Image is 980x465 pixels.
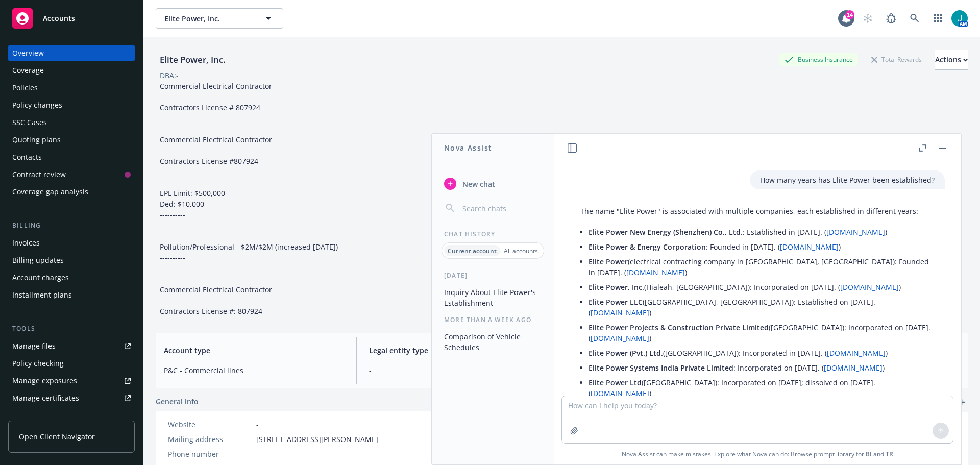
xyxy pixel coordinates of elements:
a: [DOMAIN_NAME] [591,333,649,343]
a: Billing updates [8,252,135,268]
a: [DOMAIN_NAME] [780,242,839,252]
button: Inquiry About Elite Power's Establishment [440,284,546,311]
a: Coverage [8,62,135,79]
p: : Founded in [DATE]. ( ) [589,241,935,252]
div: Billing updates [12,252,64,268]
div: Billing [8,221,135,231]
input: Search chats [460,201,542,215]
a: [DOMAIN_NAME] [591,308,649,317]
div: Account charges [12,270,69,286]
a: Manage files [8,338,135,354]
a: Account charges [8,270,135,286]
a: Quoting plans [8,132,135,148]
div: SSC Cases [12,114,47,131]
a: Contract review [8,166,135,183]
a: [DOMAIN_NAME] [827,348,886,358]
div: Phone number [168,449,252,459]
div: Manage files [12,338,56,354]
a: Invoices [8,235,135,251]
button: Elite Power, Inc. [156,8,283,29]
a: TR [886,450,893,458]
span: Elite Power, Inc. [589,282,644,292]
span: Account type [164,345,344,356]
div: Mailing address [168,434,252,445]
a: Coverage gap analysis [8,184,135,200]
span: Commercial Electrical Contractor Contractors License # 807924 ---------- Commercial Electrical Co... [160,81,338,316]
a: [DOMAIN_NAME] [840,282,899,292]
div: Coverage [12,62,44,79]
div: Total Rewards [866,53,927,66]
button: Actions [935,50,968,70]
div: Quoting plans [12,132,61,148]
div: Contacts [12,149,42,165]
div: Chat History [432,230,554,238]
div: Actions [935,50,968,69]
span: Elite Power [589,257,628,266]
span: New chat [460,179,495,189]
a: BI [866,450,872,458]
a: add [955,396,968,408]
span: Elite Power & Energy Corporation [589,242,706,252]
a: [DOMAIN_NAME] [824,363,883,373]
span: Legal entity type [369,345,549,356]
div: Website [168,419,252,430]
p: ([GEOGRAPHIC_DATA], [GEOGRAPHIC_DATA]): Established on [DATE]. ( ) [589,297,935,318]
p: (Hialeah, [GEOGRAPHIC_DATA]): Incorporated on [DATE]. ( ) [589,282,935,292]
div: 14 [845,10,854,19]
div: More than a week ago [432,315,554,324]
p: ([GEOGRAPHIC_DATA]): Incorporated on [DATE]. ( ) [589,322,935,344]
div: Coverage gap analysis [12,184,88,200]
div: DBA: - [160,70,179,81]
a: - [256,420,259,429]
p: : Established in [DATE]. ( ) [589,227,935,237]
div: Overview [12,45,44,61]
h1: Nova Assist [444,142,492,153]
a: Manage certificates [8,390,135,406]
a: [DOMAIN_NAME] [591,388,649,398]
span: Elite Power LLC [589,297,643,307]
div: Policies [12,80,38,96]
a: Search [904,8,925,29]
div: Installment plans [12,287,72,303]
div: Policy changes [12,97,62,113]
p: ([GEOGRAPHIC_DATA]): Incorporated in [DATE]. ( ) [589,348,935,358]
div: Business Insurance [779,53,858,66]
div: Manage claims [12,407,64,424]
a: Manage claims [8,407,135,424]
div: Invoices [12,235,40,251]
p: The name "Elite Power" is associated with multiple companies, each established in different years: [580,206,935,216]
a: Accounts [8,4,135,33]
a: Switch app [928,8,948,29]
p: How many years has Elite Power been established? [760,175,935,185]
span: [STREET_ADDRESS][PERSON_NAME] [256,434,378,445]
a: Policy checking [8,355,135,372]
span: Elite Power Ltd [589,378,642,387]
p: ([GEOGRAPHIC_DATA]): Incorporated on [DATE]; dissolved on [DATE]. ( ) [589,377,935,399]
span: General info [156,396,199,407]
a: Start snowing [857,8,878,29]
span: Elite Power Projects & Construction Private Limited [589,323,769,332]
span: P&C - Commercial lines [164,365,344,376]
a: [DOMAIN_NAME] [626,267,685,277]
span: Elite Power Systems India Private Limited [589,363,733,373]
a: Policy changes [8,97,135,113]
span: Elite Power New Energy (Shenzhen) Co., Ltd. [589,227,743,237]
a: Report a Bug [881,8,901,29]
div: Policy checking [12,355,64,372]
span: Accounts [43,14,75,22]
button: New chat [440,175,546,193]
img: photo [951,10,968,27]
a: [DOMAIN_NAME] [826,227,885,237]
span: Open Client Navigator [19,431,95,442]
p: : Incorporated on [DATE]. ( ) [589,362,935,373]
a: Manage exposures [8,373,135,389]
div: Contract review [12,166,66,183]
a: SSC Cases [8,114,135,131]
a: Contacts [8,149,135,165]
button: Comparison of Vehicle Schedules [440,328,546,356]
a: Installment plans [8,287,135,303]
span: - [256,449,259,459]
span: Elite Power (Pvt.) Ltd. [589,348,663,358]
div: Manage exposures [12,373,77,389]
